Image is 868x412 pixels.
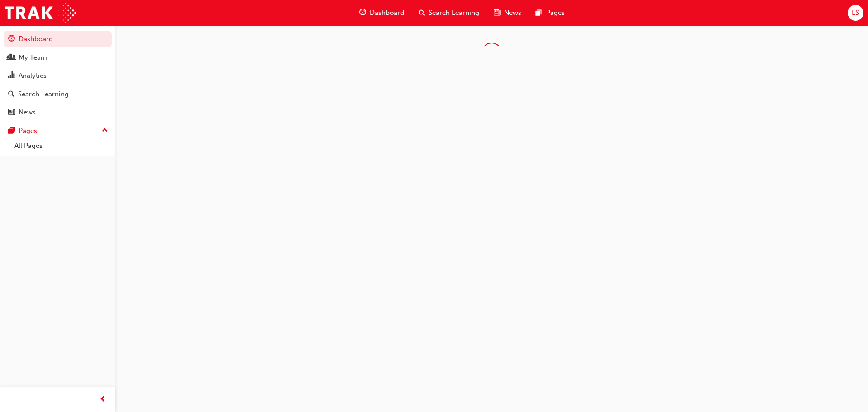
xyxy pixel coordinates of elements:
div: Pages [19,126,37,136]
a: Dashboard [4,31,112,47]
span: news-icon [494,7,500,19]
div: My Team [19,52,47,63]
span: guage-icon [359,7,366,19]
a: Search Learning [4,86,112,103]
div: Analytics [19,71,47,81]
a: pages-iconPages [528,4,572,22]
span: Pages [546,8,565,18]
a: guage-iconDashboard [352,4,411,22]
a: My Team [4,49,112,66]
button: DashboardMy TeamAnalyticsSearch LearningNews [4,29,112,123]
span: news-icon [8,109,15,117]
span: pages-icon [8,127,15,135]
span: LS [852,8,859,18]
div: News [19,107,36,118]
a: Analytics [4,67,112,84]
button: Pages [4,123,112,139]
div: Search Learning [18,89,69,99]
span: prev-icon [99,394,106,405]
img: Trak [5,3,76,23]
span: people-icon [8,54,15,62]
a: News [4,104,112,121]
button: LS [848,5,863,21]
span: News [504,8,521,18]
span: pages-icon [536,7,542,19]
span: guage-icon [8,35,15,43]
span: Dashboard [370,8,404,18]
a: search-iconSearch Learning [411,4,486,22]
span: search-icon [8,90,14,99]
span: chart-icon [8,72,15,80]
span: Search Learning [429,8,479,18]
span: search-icon [419,7,425,19]
a: news-iconNews [486,4,528,22]
span: up-icon [102,125,108,137]
a: All Pages [11,139,112,153]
